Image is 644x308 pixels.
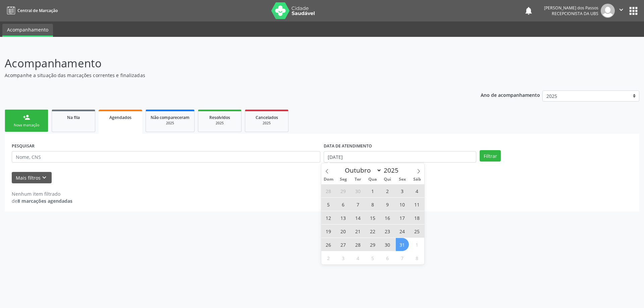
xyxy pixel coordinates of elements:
div: Nova marcação [10,123,43,128]
label: PESQUISAR [12,141,35,151]
a: Central de Marcação [5,5,58,16]
span: Outubro 4, 2025 [411,184,424,197]
p: Ano de acompanhamento [481,90,540,99]
span: Outubro 24, 2025 [396,225,409,238]
div: Nenhum item filtrado [12,190,72,197]
span: Setembro 29, 2025 [337,184,350,197]
button: notifications [524,6,533,15]
p: Acompanhe a situação das marcações correntes e finalizadas [5,72,449,79]
input: Year [382,166,404,175]
span: Novembro 6, 2025 [381,251,394,264]
div: 2025 [203,121,236,126]
span: Sáb [410,177,424,182]
span: Novembro 4, 2025 [352,251,365,264]
span: Setembro 28, 2025 [322,184,335,197]
strong: 8 marcações agendadas [17,198,72,204]
div: de [12,197,72,204]
span: Novembro 5, 2025 [366,251,379,264]
div: [PERSON_NAME] dos Passos [544,5,598,11]
div: person_add [23,114,30,121]
span: Na fila [67,115,80,120]
span: Outubro 6, 2025 [337,198,350,211]
p: Acompanhamento [5,55,449,72]
span: Outubro 28, 2025 [352,238,365,251]
span: Outubro 13, 2025 [337,211,350,224]
span: Outubro 1, 2025 [366,184,379,197]
span: Novembro 1, 2025 [411,238,424,251]
i: keyboard_arrow_down [41,174,48,181]
div: 2025 [250,121,283,126]
select: Month [342,166,382,175]
span: Outubro 10, 2025 [396,198,409,211]
button:  [615,4,628,18]
span: Outubro 30, 2025 [381,238,394,251]
span: Sex [395,177,410,182]
span: Seg [336,177,351,182]
span: Novembro 7, 2025 [396,251,409,264]
span: Outubro 20, 2025 [337,225,350,238]
span: Central de Marcação [17,8,58,13]
span: Outubro 18, 2025 [411,211,424,224]
span: Novembro 2, 2025 [322,251,335,264]
span: Outubro 11, 2025 [411,198,424,211]
span: Setembro 30, 2025 [352,184,365,197]
button: Mais filtroskeyboard_arrow_down [12,172,52,184]
span: Outubro 16, 2025 [381,211,394,224]
span: Outubro 23, 2025 [381,225,394,238]
a: Acompanhamento [2,24,53,37]
span: Novembro 8, 2025 [411,251,424,264]
label: DATA DE ATENDIMENTO [324,141,372,151]
span: Outubro 15, 2025 [366,211,379,224]
span: Outubro 7, 2025 [352,198,365,211]
span: Novembro 3, 2025 [337,251,350,264]
span: Cancelados [256,115,278,120]
div: 2025 [151,121,190,126]
button: Filtrar [480,150,501,162]
span: Outubro 12, 2025 [322,211,335,224]
span: Outubro 19, 2025 [322,225,335,238]
span: Outubro 2, 2025 [381,184,394,197]
span: Qui [380,177,395,182]
span: Dom [321,177,336,182]
i:  [618,6,625,13]
span: Resolvidos [209,115,230,120]
span: Outubro 9, 2025 [381,198,394,211]
span: Ter [351,177,365,182]
span: Outubro 31, 2025 [396,238,409,251]
img: img [601,4,615,18]
span: Outubro 26, 2025 [322,238,335,251]
span: Outubro 5, 2025 [322,198,335,211]
span: Outubro 14, 2025 [352,211,365,224]
span: Outubro 22, 2025 [366,225,379,238]
span: Agendados [109,115,131,120]
input: Selecione um intervalo [324,151,476,163]
button: apps [628,5,639,17]
span: Qua [365,177,380,182]
span: Outubro 21, 2025 [352,225,365,238]
span: Recepcionista da UBS [552,11,598,16]
span: Outubro 25, 2025 [411,225,424,238]
span: Não compareceram [151,115,190,120]
span: Outubro 29, 2025 [366,238,379,251]
input: Nome, CNS [12,151,320,163]
span: Outubro 3, 2025 [396,184,409,197]
span: Outubro 27, 2025 [337,238,350,251]
span: Outubro 17, 2025 [396,211,409,224]
span: Outubro 8, 2025 [366,198,379,211]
